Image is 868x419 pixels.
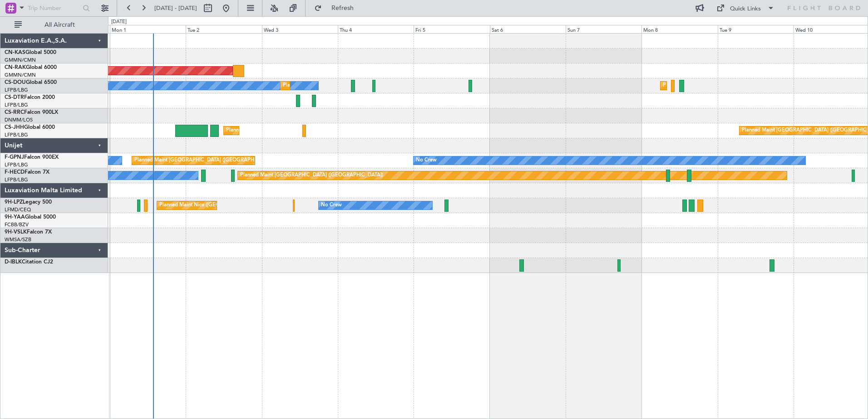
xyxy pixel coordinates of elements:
div: Planned Maint Nice ([GEOGRAPHIC_DATA]) [159,199,261,212]
a: 9H-LPZLegacy 500 [5,200,52,205]
a: GMMN/CMN [5,57,36,63]
span: CS-JHH [5,125,24,130]
div: No Crew [321,199,342,212]
span: 9H-VSLK [5,229,27,235]
a: LFPB/LBG [5,102,28,108]
a: CN-KASGlobal 5000 [5,50,56,55]
span: CS-DOU [5,80,26,85]
span: 9H-LPZ [5,200,23,205]
a: 9H-YAAGlobal 5000 [5,214,56,220]
div: Planned Maint [GEOGRAPHIC_DATA] ([GEOGRAPHIC_DATA]) [283,79,426,93]
div: Planned Maint [GEOGRAPHIC_DATA] ([GEOGRAPHIC_DATA]) [240,169,383,182]
span: D-IBLK [5,259,22,265]
a: GMMN/CMN [5,72,36,78]
a: 9H-VSLKFalcon 7X [5,229,52,235]
a: CS-RRCFalcon 900LX [5,110,58,115]
span: CN-KAS [5,50,25,55]
span: CS-RRC [5,110,24,115]
span: Refresh [324,5,362,11]
a: D-IBLKCitation CJ2 [5,259,53,265]
span: 9H-YAA [5,214,25,220]
div: Tue 9 [718,25,794,33]
div: Planned Maint [GEOGRAPHIC_DATA] ([GEOGRAPHIC_DATA]) [134,154,277,167]
div: Wed 3 [262,25,338,33]
a: CS-DTRFalcon 2000 [5,95,55,100]
span: F-GPNJ [5,155,24,160]
a: F-GPNJFalcon 900EX [5,155,59,160]
span: CN-RAK [5,65,26,70]
div: Quick Links [730,5,761,14]
a: LFPB/LBG [5,87,28,93]
div: Sun 7 [566,25,641,33]
div: Fri 5 [414,25,489,33]
div: [DATE] [111,18,127,26]
div: No Crew [416,154,437,167]
a: LFPB/LBG [5,176,28,183]
div: Mon 1 [110,25,186,33]
div: Planned Maint [GEOGRAPHIC_DATA] ([GEOGRAPHIC_DATA]) [226,124,369,137]
div: Planned Maint [GEOGRAPHIC_DATA] ([GEOGRAPHIC_DATA]) [663,79,806,93]
a: LFMD/CEQ [5,206,31,213]
a: LFPB/LBG [5,132,28,138]
a: WMSA/SZB [5,236,31,243]
div: Tue 2 [186,25,261,33]
button: Quick Links [712,1,779,15]
a: CN-RAKGlobal 6000 [5,65,57,70]
button: All Aircraft [10,18,99,32]
span: [DATE] - [DATE] [154,4,197,12]
span: F-HECD [5,170,25,175]
div: Mon 8 [641,25,717,33]
input: Trip Number [28,1,80,15]
a: FCBB/BZV [5,221,29,228]
span: All Aircraft [24,22,96,28]
button: Refresh [310,1,365,15]
a: CS-JHHGlobal 6000 [5,125,55,130]
div: Thu 4 [338,25,414,33]
a: LFPB/LBG [5,161,28,168]
a: DNMM/LOS [5,117,33,123]
a: F-HECDFalcon 7X [5,170,49,175]
div: Sat 6 [490,25,566,33]
a: CS-DOUGlobal 6500 [5,80,57,85]
span: CS-DTR [5,95,24,100]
